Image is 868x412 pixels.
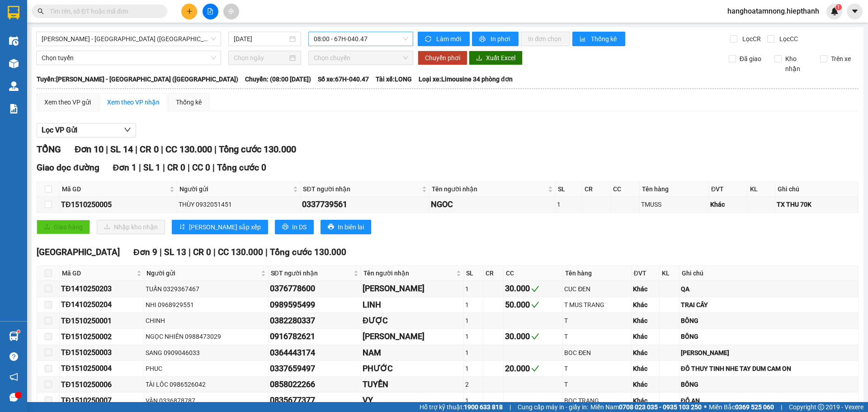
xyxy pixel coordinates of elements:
span: Đơn 10 [75,144,104,155]
button: printerIn biên lai [321,220,371,234]
div: T [564,379,629,389]
div: TĐ1410250203 [61,283,142,294]
td: TĐ1510250003 [60,345,144,361]
span: Hotline : 1900 633 622 [5,33,78,42]
div: TĐ1510250006 [61,379,142,390]
span: copyright [818,404,824,410]
span: | [214,144,217,155]
div: 1 [465,396,481,406]
td: TĐ1510250007 [60,393,144,408]
span: hanghoatamnong.hiepthanh [720,5,826,17]
td: 0989595499 [269,297,361,313]
div: TUYỀN [363,378,462,391]
img: logo-vxr [8,6,19,19]
span: aim [228,8,234,14]
div: NAM [363,346,462,359]
button: caret-down [847,4,863,19]
div: 1 [557,199,580,209]
td: TĐ1410250204 [60,297,144,313]
span: Loại xe: Limousine 34 phòng đơn [419,74,513,84]
span: CR 0 [140,144,159,155]
span: message [9,393,18,402]
td: LINH [361,297,464,313]
span: Tam Nông [29,51,68,61]
strong: VP Gửi : [3,52,68,61]
div: LINH [363,298,462,311]
button: uploadGiao hàng [37,220,90,234]
span: Người gửi [146,268,259,278]
button: printerIn DS [275,220,314,234]
b: Tuyến: [PERSON_NAME] - [GEOGRAPHIC_DATA] ([GEOGRAPHIC_DATA]) [37,76,238,83]
span: | [213,247,216,257]
span: printer [479,36,487,43]
td: TĐ1510250005 [60,197,177,213]
span: | [163,162,165,173]
span: Đã giao [736,54,765,64]
span: Đơn 9 [133,247,157,257]
span: Đơn 1 [113,162,137,173]
td: ĐỨC NGUYỄN [361,329,464,345]
td: VY [361,393,464,408]
span: | [135,144,137,155]
th: CC [504,266,563,281]
span: | [188,162,190,173]
button: plus [181,4,197,19]
span: notification [9,373,18,381]
sup: 1 [835,4,842,10]
span: sync [425,36,433,43]
div: NGỌC NHIÊN 0988473029 [146,331,267,341]
div: T MUS TRANG [564,300,629,310]
img: warehouse-icon [9,331,19,341]
div: TĐ1510250003 [61,347,142,358]
span: In DS [292,222,307,232]
td: 0337659497 [269,361,361,377]
img: warehouse-icon [9,36,19,46]
td: 0376778600 [269,281,361,297]
span: CR 0 [167,162,185,173]
div: TĐ1410250204 [61,299,142,310]
div: 1 [465,316,481,326]
th: ĐVT [709,182,748,197]
span: Miền Nam [590,402,702,412]
span: 026 Tản Đà - Lô E, P11, Q5 | [126,59,245,66]
div: Khác [633,348,658,358]
th: Ghi chú [679,266,859,281]
button: aim [223,4,239,19]
div: 0835677377 [270,394,359,407]
strong: HIỆP THÀNH [20,23,63,32]
span: SL 13 [164,247,186,257]
td: TĐ1510250001 [60,313,144,329]
div: VÂN 0336878787 [146,396,267,406]
div: 0916782621 [270,330,359,343]
button: syncLàm mới [418,32,470,46]
td: TĐ1510250002 [60,329,144,345]
span: check [531,332,539,341]
strong: VP Nhận : [126,48,187,57]
div: 50.000 [505,298,561,311]
div: TĐ1510250007 [61,395,142,406]
div: Khác [633,300,658,310]
th: Tên hàng [640,182,709,197]
strong: 0369 525 060 [735,403,774,411]
span: sort-ascending [179,223,185,231]
div: Khác [633,396,658,406]
div: Xem theo VP gửi [44,97,91,107]
div: TÀI LÔC 0986526042 [146,379,267,389]
span: | [509,402,511,412]
button: Chuyển phơi [418,51,467,65]
div: TĐ1510250001 [61,315,142,327]
span: Cung cấp máy in - giấy in: [518,402,588,412]
td: 0382280337 [269,313,361,329]
span: | [106,144,108,155]
span: | [189,247,191,257]
img: warehouse-icon [9,81,19,91]
span: ⚪️ [704,405,707,409]
td: TĐ1510250004 [60,361,144,377]
span: Hỗ trợ kỹ thuật: [420,402,503,412]
span: Chuyến: (08:00 [DATE]) [245,74,311,84]
span: Xuất Excel [486,53,515,63]
td: TĐ1410250203 [60,281,144,297]
span: | [139,162,141,173]
div: Khác [633,316,658,326]
span: Hồ Chí Minh - Tân Châu (Giường) [42,32,216,46]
